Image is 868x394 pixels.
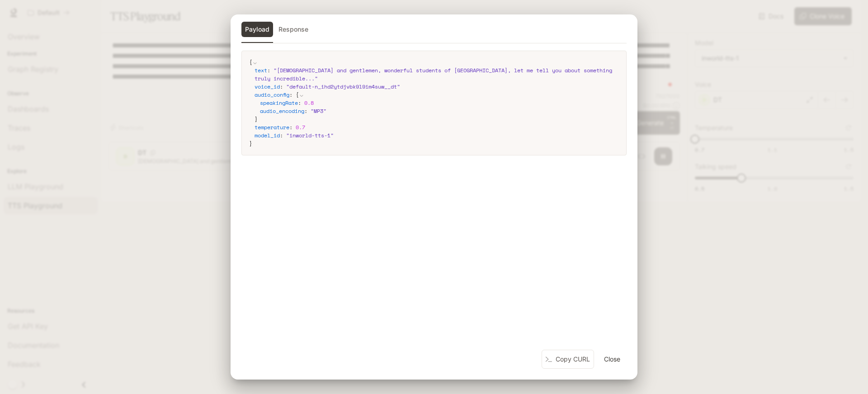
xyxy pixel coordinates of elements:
span: voice_id [255,83,280,90]
span: audio_encoding [260,107,304,115]
button: Copy CURL [542,350,594,369]
span: " [DEMOGRAPHIC_DATA] and gentlemen, wonderful students of [GEOGRAPHIC_DATA], let me tell you abou... [255,66,612,82]
span: text [255,66,267,74]
div: : [255,91,619,123]
span: } [255,115,258,123]
span: model_id [255,131,280,139]
span: { [249,58,252,66]
span: 0.7 [296,123,305,131]
button: Response [275,22,312,37]
span: " inworld-tts-1 " [286,131,334,139]
div: : [255,83,619,91]
span: } [249,140,252,147]
div: : [255,131,619,140]
span: " MP3 " [311,107,326,115]
div: : [260,99,619,107]
span: speakingRate [260,99,298,107]
div: : [255,123,619,131]
div: : [260,107,619,115]
span: audio_config [255,91,289,98]
span: { [296,91,299,98]
span: temperature [255,123,289,131]
button: Payload [241,22,273,37]
span: " default-n_ihd2ytdjvbk9l9im4suw__dt " [286,83,400,90]
span: 0.8 [304,99,314,107]
button: Close [598,350,627,368]
div: : [255,66,619,83]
